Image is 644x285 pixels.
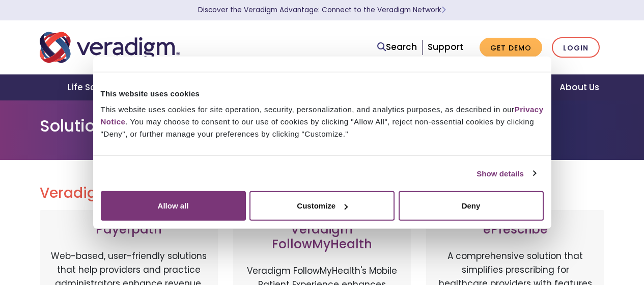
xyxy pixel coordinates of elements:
[377,40,417,54] a: Search
[428,41,463,53] a: Support
[40,31,180,64] img: Veradigm logo
[436,222,594,237] h3: ePrescribe
[40,185,605,202] h2: Veradigm Solutions
[198,5,446,15] a: Discover the Veradigm Advantage: Connect to the Veradigm NetworkLearn More
[101,87,544,99] div: This website uses cookies
[399,191,544,221] button: Deny
[441,5,446,15] span: Learn More
[477,167,536,179] a: Show details
[480,38,542,58] a: Get Demo
[547,74,611,100] a: About Us
[50,222,208,237] h3: Payerpath
[40,116,605,136] h1: Solution Login
[101,103,544,140] div: This website uses cookies for site operation, security, personalization, and analytics purposes, ...
[249,191,395,221] button: Customize
[101,105,544,126] a: Privacy Notice
[101,191,246,221] button: Allow all
[55,74,140,100] a: Life Sciences
[243,222,401,252] h3: Veradigm FollowMyHealth
[552,37,600,58] a: Login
